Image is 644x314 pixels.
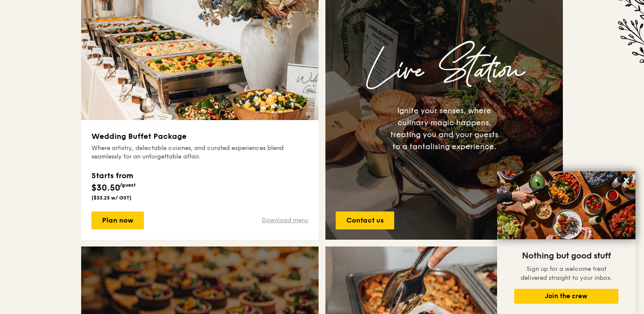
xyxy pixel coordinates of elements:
span: Nothing but good stuff [522,251,611,261]
span: Sign up for a welcome treat delivered straight to your inbox. [521,265,612,282]
h3: Wedding Buffet Package [91,130,308,142]
a: Download menu [262,216,308,225]
a: Plan now [91,211,144,229]
div: Where artistry, delectable cuisines, and curated experiences blend seamlessly for an unforgettabl... [91,144,308,161]
div: $30.50 [91,170,136,194]
div: Ignite your senses, where culinary magic happens, treating you and your guests to a tantalising e... [387,105,501,153]
span: /guest [120,182,136,188]
img: DSC07876-Edit02-Large.jpeg [497,171,635,239]
div: ($33.25 w/ GST) [91,194,136,201]
button: Join the crew [514,289,618,304]
a: Contact us [336,211,394,229]
button: Close [620,173,633,187]
div: Starts from [91,170,136,182]
h3: Live Station [332,44,556,98]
